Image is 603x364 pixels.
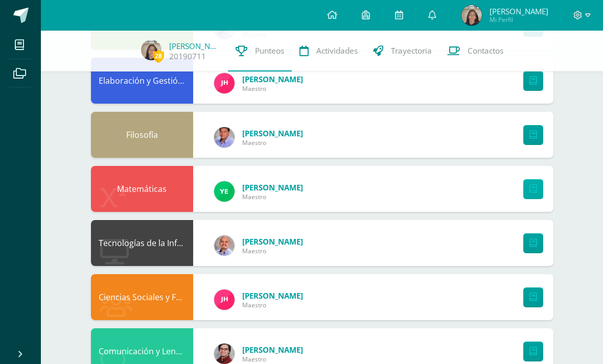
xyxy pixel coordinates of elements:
span: Maestro [242,192,303,201]
div: Matemáticas [91,166,193,212]
span: Trayectoria [391,45,432,56]
div: Tecnologías de la Información y la Comunicación [91,220,193,266]
img: f53d068c398be2615b7dbe161aef0f7c.png [461,5,482,26]
div: Filosofía [91,112,193,158]
a: Contactos [439,31,511,71]
span: Maestro [242,138,303,147]
a: Actividades [292,31,365,71]
a: 20190711 [169,51,206,62]
span: Maestro [242,84,303,93]
span: [PERSON_NAME] [242,182,303,192]
span: 28 [153,50,164,62]
div: Elaboración y Gestión de Proyectos [91,58,193,104]
span: Punteos [255,45,284,56]
span: [PERSON_NAME] [490,6,548,16]
div: Ciencias Sociales y Formación Ciudadana [91,274,193,320]
img: f53d068c398be2615b7dbe161aef0f7c.png [141,40,161,60]
span: [PERSON_NAME] [242,345,303,355]
span: [PERSON_NAME] [242,74,303,84]
a: [PERSON_NAME] [169,41,220,51]
span: Actividades [316,45,358,56]
span: [PERSON_NAME] [242,236,303,247]
img: fd93c6619258ae32e8e829e8701697bb.png [214,181,235,202]
span: Contactos [468,45,503,56]
span: Maestro [242,301,303,309]
span: [PERSON_NAME] [242,128,303,138]
img: 2b8eda80250be247292f520405a5d0bd.png [214,344,235,364]
img: f4ddca51a09d81af1cee46ad6847c426.png [214,235,235,256]
span: Maestro [242,355,303,363]
span: Mi Perfil [490,15,548,24]
span: Maestro [242,247,303,255]
a: Trayectoria [365,31,439,71]
img: 9ad395a2b3278756a684ab4cb00aaf35.png [214,289,235,310]
span: [PERSON_NAME] [242,290,303,301]
img: 9ad395a2b3278756a684ab4cb00aaf35.png [214,73,235,93]
a: Punteos [228,31,292,71]
img: 3f99dc8a7d7976e2e7dde9168a8ff500.png [214,127,235,148]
